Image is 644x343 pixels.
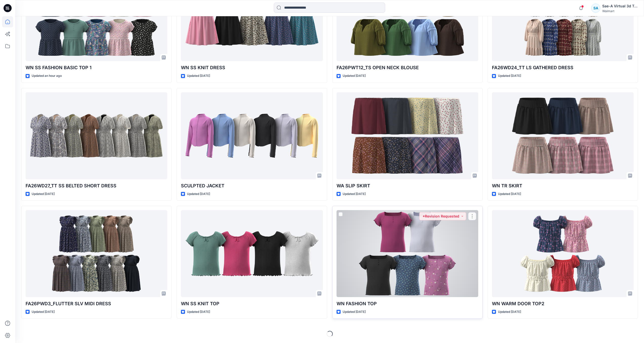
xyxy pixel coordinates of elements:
p: WN SS FASHION BASIC TOP 1 [26,64,167,71]
div: SA [591,4,600,13]
p: Updated [DATE] [187,191,210,197]
p: Updated [DATE] [343,191,366,197]
p: Updated [DATE] [343,73,366,79]
a: FA26PWD3_FLUTTER SLV MIDI DRESS [26,210,167,297]
p: Updated an hour ago [32,73,62,79]
p: Updated [DATE] [498,309,521,315]
p: FA26PWT12_TS OPEN NECK BLOUSE [337,64,478,71]
a: WN TR SKIRT [492,92,634,179]
a: WN WARM DOOR TOP2 [492,210,634,297]
p: FA26PWD3_FLUTTER SLV MIDI DRESS [26,300,167,307]
p: Updated [DATE] [32,309,55,315]
p: SCULPTED JACKET [181,182,323,189]
p: WN SS KNIT DRESS [181,64,323,71]
p: Updated [DATE] [32,191,55,197]
p: WN FASHION TOP [337,300,478,307]
p: FA26WD24_TT LS GATHERED DRESS [492,64,634,71]
p: Updated [DATE] [187,309,210,315]
div: Sae-A Virtual 3d Team [602,3,638,9]
div: Walmart [602,9,638,13]
a: SCULPTED JACKET [181,92,323,179]
a: WN SS KNIT TOP [181,210,323,297]
p: WN SS KNIT TOP [181,300,323,307]
p: FA26WD27_TT SS BELTED SHORT DRESS [26,182,167,189]
a: WN FASHION TOP [337,210,478,297]
p: Updated [DATE] [498,191,521,197]
p: Updated [DATE] [343,309,366,315]
p: WN TR SKIRT [492,182,634,189]
p: WA SLIP SKIRT [337,182,478,189]
a: WA SLIP SKIRT [337,92,478,179]
p: Updated [DATE] [187,73,210,79]
p: WN WARM DOOR TOP2 [492,300,634,307]
a: FA26WD27_TT SS BELTED SHORT DRESS [26,92,167,179]
p: Updated [DATE] [498,73,521,79]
